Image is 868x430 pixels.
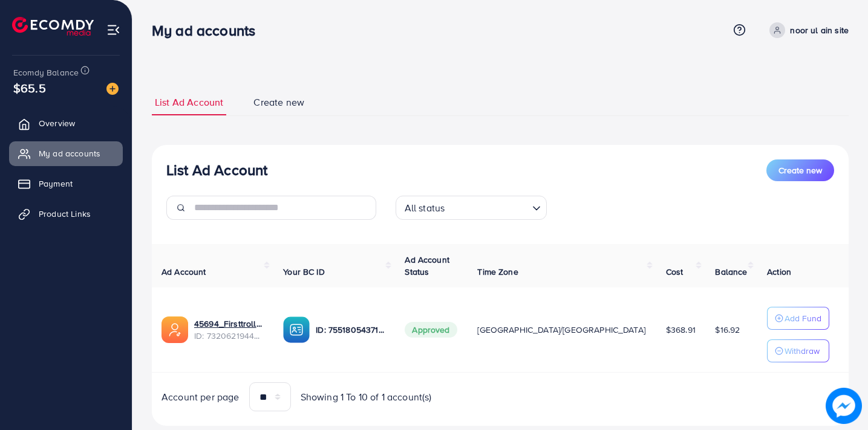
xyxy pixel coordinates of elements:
[765,22,849,38] a: noor ul ain site
[106,83,119,95] img: image
[155,95,223,109] span: List Ad Account
[785,311,821,326] p: Add Fund
[301,390,432,404] span: Showing 1 To 10 of 1 account(s)
[9,111,123,135] a: Overview
[12,17,94,36] img: logo
[790,23,849,37] p: noor ul ain site
[9,172,123,196] a: Payment
[283,316,310,343] img: ic-ba-acc.ded83a64.svg
[785,344,820,358] p: Withdraw
[39,117,75,129] span: Overview
[767,339,829,362] button: Withdraw
[194,330,264,342] span: ID: 7320621944758534145
[13,66,79,79] span: Ecomdy Balance
[778,164,822,176] span: Create new
[448,197,527,217] input: Search for option
[666,324,696,336] span: $368.91
[162,390,240,404] span: Account per page
[106,23,120,37] img: menu
[162,316,188,343] img: ic-ads-acc.e4c84228.svg
[766,159,834,181] button: Create new
[152,22,265,39] h3: My ad accounts
[477,324,645,336] span: [GEOGRAPHIC_DATA]/[GEOGRAPHIC_DATA]
[39,147,100,159] span: My ad accounts
[715,324,740,336] span: $16.92
[405,322,457,338] span: Approved
[39,178,73,190] span: Payment
[194,318,264,330] a: 45694_Firsttrolly_1704465137831
[194,318,264,342] div: <span class='underline'>45694_Firsttrolly_1704465137831</span></br>7320621944758534145
[283,266,325,278] span: Your BC ID
[402,199,448,217] span: All status
[826,388,862,424] img: image
[162,266,206,278] span: Ad Account
[39,208,91,220] span: Product Links
[9,141,123,165] a: My ad accounts
[253,95,304,109] span: Create new
[9,202,123,226] a: Product Links
[666,266,684,278] span: Cost
[767,266,791,278] span: Action
[316,322,385,337] p: ID: 7551805437130473490
[396,196,547,220] div: Search for option
[166,161,267,179] h3: List Ad Account
[477,266,518,278] span: Time Zone
[715,266,747,278] span: Balance
[13,79,46,97] span: $65.5
[405,254,449,278] span: Ad Account Status
[767,307,829,330] button: Add Fund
